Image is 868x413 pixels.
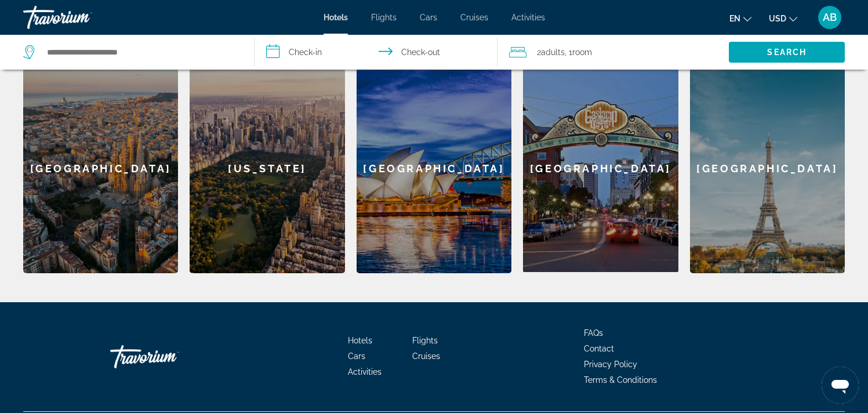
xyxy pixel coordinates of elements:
[348,367,382,376] a: Activities
[541,48,565,57] span: Adults
[348,336,372,345] a: Hotels
[412,336,438,345] a: Flights
[584,360,637,369] a: Privacy Policy
[690,64,845,273] a: Paris[GEOGRAPHIC_DATA]
[255,35,497,70] button: Select check in and out date
[497,35,729,70] button: Travelers: 2 adults, 0 children
[324,13,348,22] a: Hotels
[769,14,786,23] span: USD
[729,14,740,23] span: en
[572,48,592,57] span: Room
[537,44,565,60] span: 2
[23,64,178,273] div: [GEOGRAPHIC_DATA]
[815,5,845,30] button: User Menu
[769,10,797,27] button: Change currency
[348,352,365,361] a: Cars
[110,339,226,374] a: Go Home
[357,64,511,273] div: [GEOGRAPHIC_DATA]
[584,344,614,353] a: Contact
[584,328,603,338] a: FAQs
[822,367,859,404] iframe: Bouton de lancement de la fenêtre de messagerie
[767,48,807,57] span: Search
[511,13,545,22] a: Activities
[729,10,751,27] button: Change language
[584,375,657,385] a: Terms & Conditions
[460,13,488,22] a: Cruises
[190,64,344,273] a: New York[US_STATE]
[23,2,139,32] a: Travorium
[46,44,237,61] input: Search hotel destination
[23,64,178,273] a: Barcelona[GEOGRAPHIC_DATA]
[357,64,511,273] a: Sydney[GEOGRAPHIC_DATA]
[690,64,845,273] div: [GEOGRAPHIC_DATA]
[420,13,437,22] a: Cars
[371,13,397,22] a: Flights
[823,12,837,23] span: AB
[565,44,592,60] span: , 1
[729,42,845,63] button: Search
[523,64,678,272] div: [GEOGRAPHIC_DATA]
[190,64,344,273] div: [US_STATE]
[523,64,678,273] a: San Diego[GEOGRAPHIC_DATA]
[412,352,440,361] a: Cruises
